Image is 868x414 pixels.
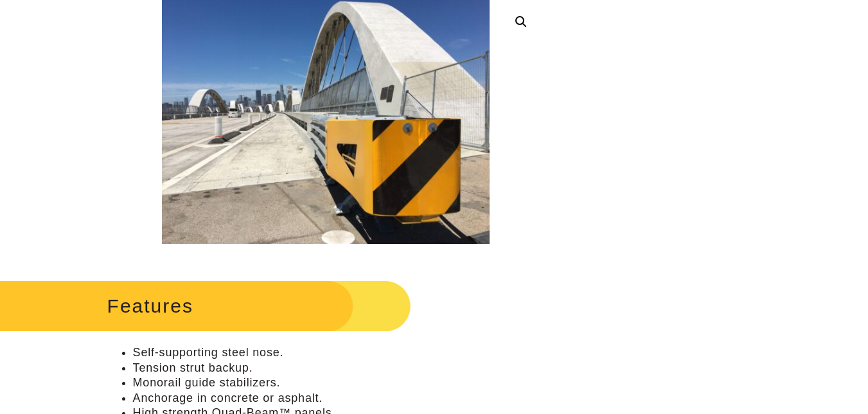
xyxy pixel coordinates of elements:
[133,361,544,375] li: Tension strut backup.
[133,345,544,360] li: Self-supporting steel nose.
[133,375,544,390] li: Monorail guide stabilizers.
[133,391,544,406] li: Anchorage in concrete or asphalt.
